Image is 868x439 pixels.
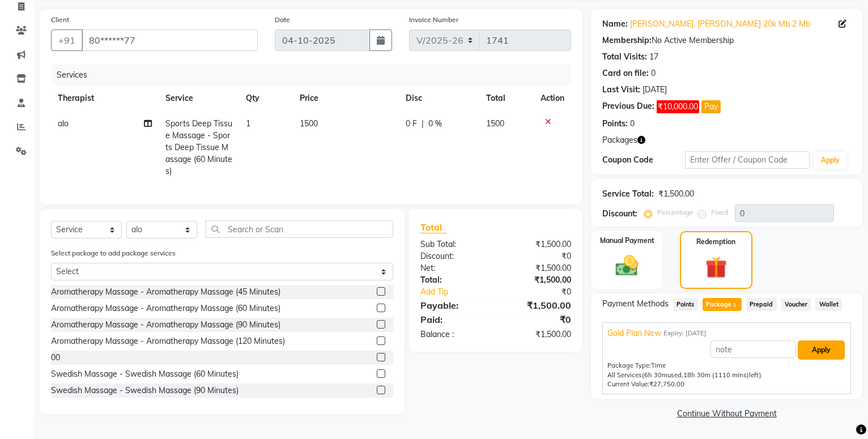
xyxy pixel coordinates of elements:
[602,154,685,166] div: Coupon Code
[602,208,637,220] div: Discount:
[159,86,240,111] th: Service
[815,298,842,311] span: Wallet
[496,299,580,312] div: ₹1,500.00
[165,118,232,176] span: Sports Deep Tissue Massage - Sports Deep Tissue Massage (60 Minutes)
[607,380,649,388] span: Current Value:
[602,84,640,96] div: Last Visit:
[602,118,628,130] div: Points:
[51,385,239,397] div: Swedish Massage - Swedish Massage (90 Minutes)
[731,302,738,309] span: 1
[602,298,669,310] span: Payment Methods
[406,118,417,130] span: 0 F
[510,286,580,298] div: ₹0
[428,118,442,130] span: 0 %
[607,361,651,369] span: Package Type:
[642,371,667,379] span: (6h 30m
[630,118,635,130] div: 0
[798,340,845,360] button: Apply
[51,15,69,25] label: Client
[593,408,860,420] a: Continue Without Payment
[657,100,699,113] span: ₹10,000.00
[657,207,693,218] label: Percentage
[683,371,749,379] span: 18h 30m (1110 mins)
[602,35,851,46] div: No Active Membership
[696,237,735,247] label: Redemption
[600,236,654,246] label: Manual Payment
[710,340,795,358] input: note
[300,118,318,129] span: 1500
[58,118,69,129] span: alo
[479,86,534,111] th: Total
[649,51,658,63] div: 17
[663,329,707,338] span: Expiry: [DATE]
[422,118,424,130] span: |
[412,250,496,262] div: Discount:
[51,29,83,51] button: +91
[496,250,580,262] div: ₹0
[496,329,580,340] div: ₹1,500.00
[651,361,666,369] span: Time
[486,118,504,129] span: 1500
[496,313,580,326] div: ₹0
[412,329,496,340] div: Balance :
[602,100,654,113] div: Previous Due:
[51,352,60,364] div: 00
[699,254,734,281] img: _gift.svg
[412,262,496,274] div: Net:
[412,238,496,250] div: Sub Total:
[412,313,496,326] div: Paid:
[412,299,496,312] div: Payable:
[649,380,684,388] span: ₹27,750.00
[52,65,580,86] div: Services
[51,335,285,347] div: Aromatherapy Massage - Aromatherapy Massage (120 Minutes)
[602,134,637,146] span: Packages
[642,371,761,379] span: used, left)
[399,86,479,111] th: Disc
[51,319,280,331] div: Aromatherapy Massage - Aromatherapy Massage (90 Minutes)
[51,368,239,380] div: Swedish Massage - Swedish Massage (60 Minutes)
[293,86,399,111] th: Price
[51,248,176,258] label: Select package to add package services
[602,67,649,79] div: Card on file:
[496,238,580,250] div: ₹1,500.00
[412,286,510,298] a: Add Tip
[602,35,652,46] div: Membership:
[275,15,290,25] label: Date
[630,18,810,30] a: [PERSON_NAME]. [PERSON_NAME] 20k Mb 2 Mb
[701,100,721,113] button: Pay
[658,188,694,200] div: ₹1,500.00
[814,152,846,169] button: Apply
[420,221,446,233] span: Total
[651,67,656,79] div: 0
[703,298,742,311] span: Package
[51,286,280,298] div: Aromatherapy Massage - Aromatherapy Massage (45 Minutes)
[412,274,496,286] div: Total:
[643,84,667,96] div: [DATE]
[51,86,159,111] th: Therapist
[239,86,293,111] th: Qty
[685,151,810,169] input: Enter Offer / Coupon Code
[607,327,661,339] span: Gold Plan New
[246,118,250,129] span: 1
[746,298,777,311] span: Prepaid
[602,188,654,200] div: Service Total:
[82,29,258,51] input: Search by Name/Mobile/Email/Code
[496,262,580,274] div: ₹1,500.00
[602,51,647,63] div: Total Visits:
[602,18,628,30] div: Name:
[206,220,393,238] input: Search or Scan
[711,207,728,218] label: Fixed
[607,371,642,379] span: All Services
[534,86,571,111] th: Action
[51,302,280,314] div: Aromatherapy Massage - Aromatherapy Massage (60 Minutes)
[496,274,580,286] div: ₹1,500.00
[673,298,698,311] span: Points
[409,15,458,25] label: Invoice Number
[609,253,645,279] img: _cash.svg
[781,298,811,311] span: Voucher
